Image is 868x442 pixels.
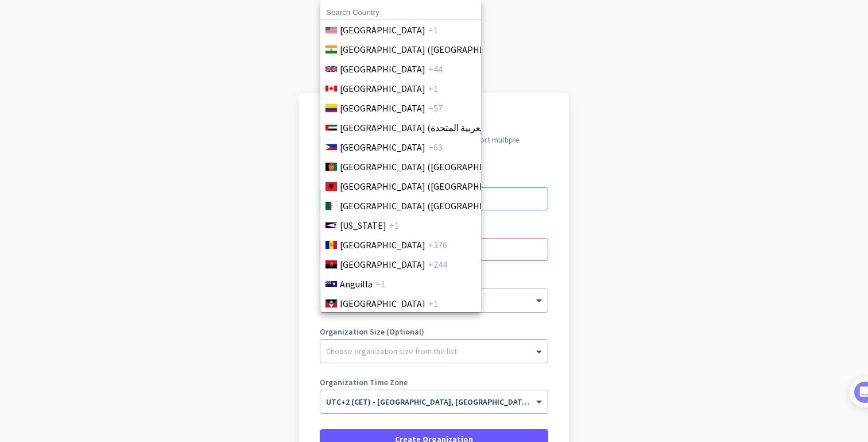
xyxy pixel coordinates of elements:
[340,82,425,95] span: [GEOGRAPHIC_DATA]
[340,218,386,232] span: [US_STATE]
[340,199,519,213] span: [GEOGRAPHIC_DATA] (‫[GEOGRAPHIC_DATA]‬‎)
[320,5,481,20] input: Search Country
[428,82,438,95] span: +1
[340,62,425,76] span: [GEOGRAPHIC_DATA]
[340,297,425,310] span: [GEOGRAPHIC_DATA]
[428,23,438,37] span: +1
[428,257,447,271] span: +244
[340,238,425,252] span: [GEOGRAPHIC_DATA]
[340,140,425,154] span: [GEOGRAPHIC_DATA]
[340,277,373,291] span: Anguilla
[340,101,425,115] span: [GEOGRAPHIC_DATA]
[340,43,519,56] span: [GEOGRAPHIC_DATA] ([GEOGRAPHIC_DATA])
[340,160,519,174] span: [GEOGRAPHIC_DATA] (‫[GEOGRAPHIC_DATA]‬‎)
[340,121,521,134] span: [GEOGRAPHIC_DATA] (‫الإمارات العربية المتحدة‬‎)
[340,23,425,37] span: [GEOGRAPHIC_DATA]
[428,101,443,115] span: +57
[428,238,447,252] span: +376
[389,218,399,232] span: +1
[340,257,425,271] span: [GEOGRAPHIC_DATA]
[375,277,385,291] span: +1
[428,297,438,310] span: +1
[428,140,443,154] span: +63
[340,179,519,193] span: [GEOGRAPHIC_DATA] ([GEOGRAPHIC_DATA])
[428,62,443,76] span: +44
